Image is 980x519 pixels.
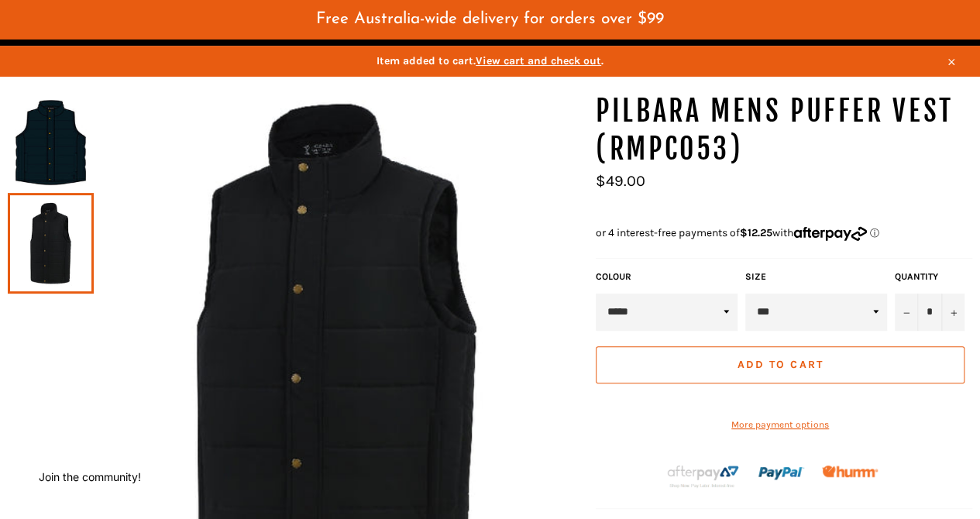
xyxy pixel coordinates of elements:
[316,11,664,27] span: Free Australia-wide delivery for orders over $99
[665,463,741,489] img: Afterpay-Logo-on-dark-bg_large.png
[8,46,972,76] a: Item added to cart.View cart and check out.
[15,100,86,185] img: PILBARA Mens Puffer Vest (RMPC053) - Workin' Gear
[941,294,965,331] button: Increase item quantity by one
[822,466,879,477] img: Humm_core_logo_RGB-01_300x60px_small_195d8312-4386-4de7-b182-0ef9b6303a37.png
[596,92,972,169] h1: PILBARA Mens Puffer Vest (RMPC053)
[596,346,965,383] button: Add to Cart
[39,470,141,483] button: Join the community!
[596,418,965,431] a: More payment options
[596,172,645,190] span: $49.00
[476,54,601,67] span: View cart and check out
[745,270,887,284] label: Size
[8,53,972,68] span: Item added to cart. .
[596,270,738,284] label: COLOUR
[895,270,965,284] label: Quantity
[895,294,918,331] button: Reduce item quantity by one
[737,358,823,371] span: Add to Cart
[758,451,803,496] img: paypal.png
